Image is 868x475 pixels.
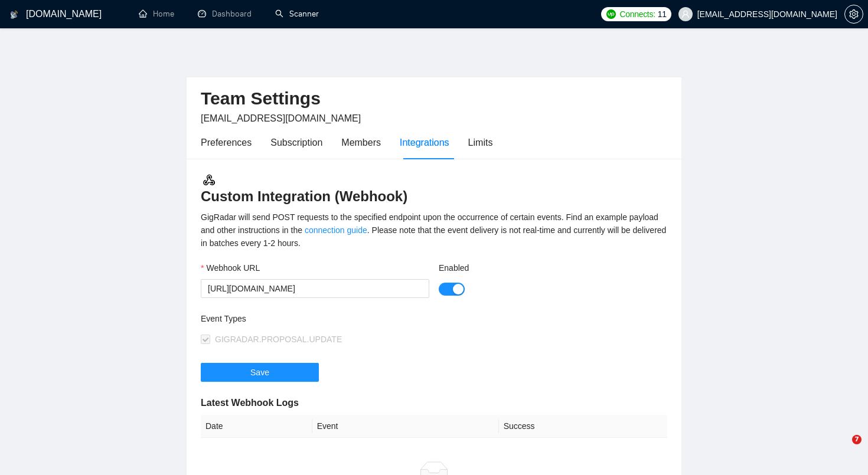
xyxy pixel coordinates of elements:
[619,8,655,21] span: Connects:
[201,113,361,123] span: [EMAIL_ADDRESS][DOMAIN_NAME]
[499,415,667,438] th: Success
[681,10,690,18] span: user
[139,9,174,19] a: homeHome
[201,312,246,325] label: Event Types
[658,8,667,21] span: 11
[439,283,465,296] button: Enabled
[201,261,260,274] label: Webhook URL
[439,261,469,274] label: Enabled
[275,9,319,19] a: searchScanner
[845,9,863,19] span: setting
[201,279,429,298] input: Webhook URL
[606,9,616,19] img: upwork-logo.png
[305,225,367,235] a: connection guide
[201,415,312,438] th: Date
[201,363,319,382] button: Save
[312,415,499,438] th: Event
[844,9,863,19] a: setting
[201,211,667,250] div: GigRadar will send POST requests to the specified endpoint upon the occurrence of certain events....
[215,335,342,344] span: GIGRADAR.PROPOSAL.UPDATE
[201,135,252,150] div: Preferences
[270,135,322,150] div: Subscription
[202,173,216,187] img: webhook.3a52c8ec.svg
[400,135,449,150] div: Integrations
[828,435,856,463] iframe: Intercom live chat
[852,435,862,444] span: 7
[201,173,667,206] h3: Custom Integration (Webhook)
[10,5,18,24] img: logo
[201,396,667,410] h5: Latest Webhook Logs
[341,135,381,150] div: Members
[468,135,493,150] div: Limits
[844,5,863,24] button: setting
[198,9,252,19] a: dashboardDashboard
[201,87,667,111] h2: Team Settings
[250,366,269,379] span: Save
